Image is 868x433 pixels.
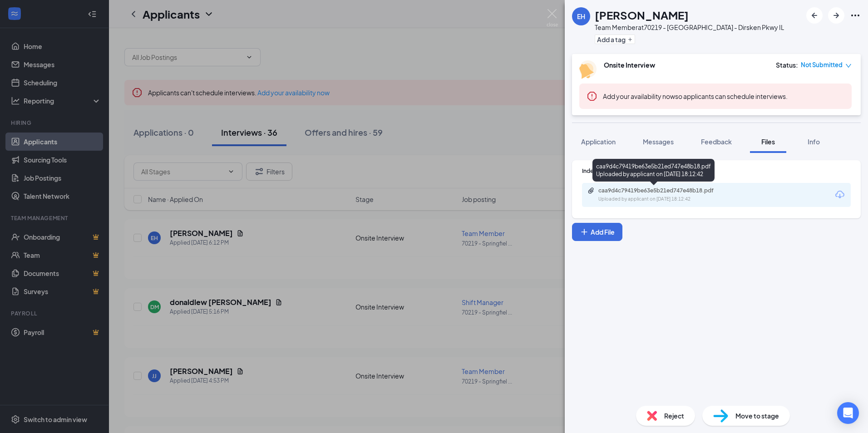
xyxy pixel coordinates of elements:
[806,7,823,24] button: ArrowLeftNew
[587,91,597,102] svg: Error
[582,167,851,175] div: Indeed Resume
[761,138,775,146] span: Files
[595,7,689,23] h1: [PERSON_NAME]
[587,187,595,194] svg: Paperclip
[735,411,779,421] span: Move to stage
[572,223,622,241] button: Add FilePlus
[701,138,732,146] span: Feedback
[581,138,616,146] span: Application
[595,34,635,44] button: PlusAdd a tag
[595,23,784,32] div: Team Member at 70219 - [GEOGRAPHIC_DATA] - Dirsken Pkwy IL
[834,189,845,200] svg: Download
[587,187,735,203] a: Paperclipcaa9d4c79419be63e5b21ed747e48b18.pdfUploaded by applicant on [DATE] 18:12:42
[598,187,725,194] div: caa9d4c79419be63e5b21ed747e48b18.pdf
[643,138,674,146] span: Messages
[580,227,589,236] svg: Plus
[845,63,852,69] span: down
[598,196,735,203] div: Uploaded by applicant on [DATE] 18:12:42
[603,92,788,100] span: so applicants can schedule interviews.
[808,138,820,146] span: Info
[801,60,843,69] span: Not Submitted
[664,411,684,421] span: Reject
[850,10,861,21] svg: Ellipses
[627,37,633,42] svg: Plus
[809,10,820,21] svg: ArrowLeftNew
[831,10,842,21] svg: ArrowRight
[604,61,655,69] b: Onsite Interview
[837,402,859,424] div: Open Intercom Messenger
[577,12,585,21] div: EH
[592,159,715,182] div: caa9d4c79419be63e5b21ed747e48b18.pdf Uploaded by applicant on [DATE] 18:12:42
[603,92,675,101] button: Add your availability now
[828,7,844,24] button: ArrowRight
[776,60,798,69] div: Status :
